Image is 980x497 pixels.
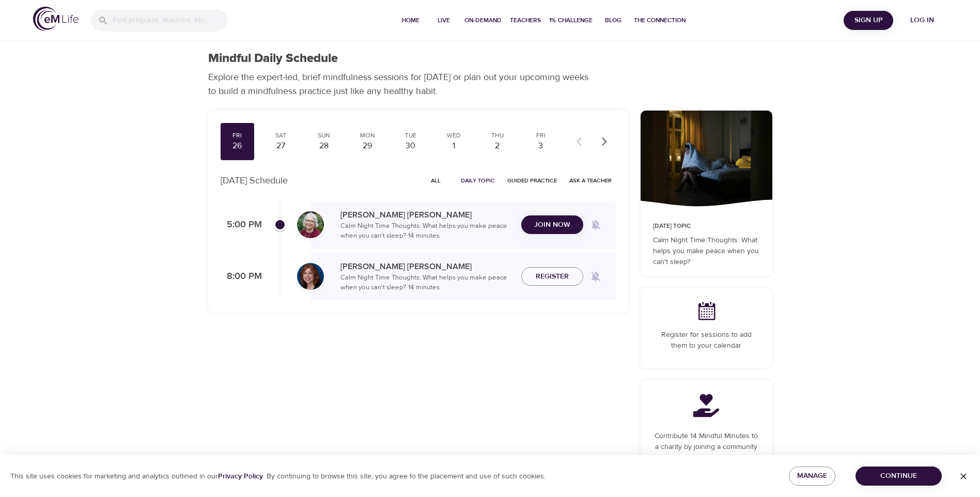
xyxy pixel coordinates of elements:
[221,270,262,284] p: 8:00 PM
[549,15,593,26] span: 1% Challenge
[208,70,596,98] p: Explore the expert-led, brief mindfulness sessions for [DATE] or plan out your upcoming weeks to ...
[897,11,947,30] button: Log in
[653,235,760,268] p: Calm Night Time Thoughts: What helps you make peace when you can't sleep?
[789,467,835,486] button: Manage
[583,264,608,289] span: Remind me when a class goes live every Friday at 8:00 PM
[601,15,626,26] span: Blog
[297,211,324,238] img: Bernice_Moore_min.jpg
[855,467,942,486] button: Continue
[354,131,380,140] div: Mon
[354,140,380,152] div: 29
[441,131,467,140] div: Wed
[218,472,263,481] a: Privacy Policy
[653,431,760,463] p: Contribute 14 Mindful Minutes to a charity by joining a community and completing this program.
[485,131,510,140] div: Thu
[297,263,324,290] img: Elaine_Smookler-min.jpg
[464,15,502,26] span: On-Demand
[398,15,423,26] span: Home
[634,15,686,26] span: The Connection
[528,140,554,152] div: 3
[565,173,616,189] button: Ask a Teacher
[569,176,612,185] span: Ask a Teacher
[457,173,499,189] button: Daily Topic
[340,221,513,241] p: Calm Night Time Thoughts: What helps you make peace when you can't sleep? · 14 minutes
[311,131,337,140] div: Sun
[521,267,583,286] button: Register
[225,131,251,140] div: Fri
[33,7,79,31] img: logo
[461,176,495,185] span: Daily Topic
[653,330,760,351] p: Register for sessions to add them to your calendar
[311,140,337,152] div: 28
[268,131,293,140] div: Sat
[208,51,338,66] h1: Mindful Daily Schedule
[340,260,513,273] p: [PERSON_NAME] [PERSON_NAME]
[340,209,513,221] p: [PERSON_NAME] [PERSON_NAME]
[268,140,293,152] div: 27
[653,222,760,231] p: [DATE] Topic
[797,470,827,483] span: Manage
[225,140,251,152] div: 26
[510,15,541,26] span: Teachers
[864,470,934,483] span: Continue
[431,15,456,26] span: Live
[528,131,554,140] div: Fri
[901,14,943,27] span: Log in
[503,173,561,189] button: Guided Practice
[485,140,510,152] div: 2
[848,14,889,27] span: Sign Up
[521,215,583,235] button: Join Now
[424,176,448,185] span: All
[536,270,569,283] span: Register
[441,140,467,152] div: 1
[221,218,262,232] p: 5:00 PM
[340,273,513,293] p: Calm Night Time Thoughts: What helps you make peace when you can't sleep? · 14 minutes
[419,173,453,189] button: All
[398,131,424,140] div: Tue
[534,219,570,231] span: Join Now
[221,174,288,188] p: [DATE] Schedule
[398,140,424,152] div: 30
[844,11,893,30] button: Sign Up
[583,212,608,237] span: Remind me when a class goes live every Friday at 5:00 PM
[507,176,557,185] span: Guided Practice
[113,9,227,32] input: Find programs, teachers, etc...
